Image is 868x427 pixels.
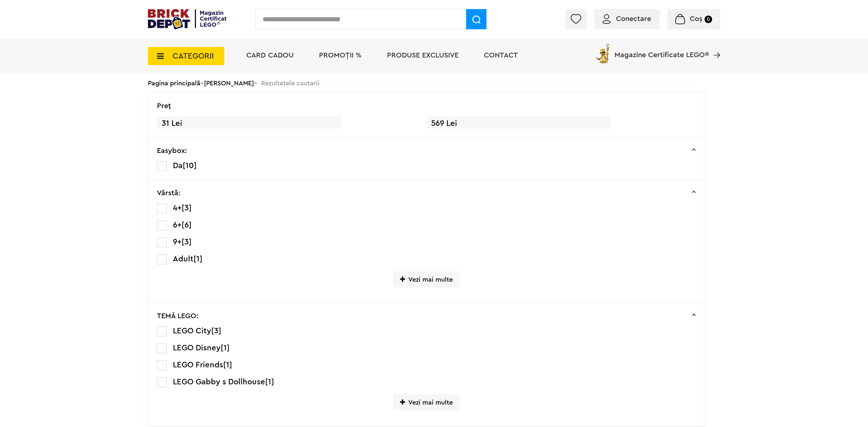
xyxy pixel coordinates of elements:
[319,52,362,59] a: PROMOȚII %
[173,327,211,335] span: LEGO City
[173,162,183,170] span: Da
[157,102,171,110] p: Preţ
[157,147,187,154] p: Easybox:
[183,162,197,170] span: [10]
[173,204,182,212] span: 4+
[157,189,180,197] p: Vârstă:
[193,255,203,263] span: [1]
[148,74,720,93] div: > > Rezultatele cautarii
[705,16,712,23] small: 0
[690,15,702,22] span: Coș
[221,344,230,352] span: [1]
[182,204,192,212] span: [3]
[614,42,709,59] span: Magazine Certificate LEGO®
[709,42,720,49] a: Magazine Certificate LEGO®
[426,116,611,131] span: 569 Lei
[182,221,192,229] span: [6]
[211,327,221,335] span: [3]
[173,52,214,60] span: CATEGORII
[173,221,182,229] span: 6+
[157,116,341,131] span: 31 Lei
[393,271,460,287] span: Vezi mai multe
[173,238,182,246] span: 9+
[182,238,192,246] span: [3]
[173,361,223,369] span: LEGO Friends
[246,52,294,59] a: Card Cadou
[223,361,232,369] span: [1]
[603,15,651,22] a: Conectare
[265,378,274,386] span: [1]
[148,80,200,86] a: Pagina principală
[387,52,459,59] a: Produse exclusive
[173,378,265,386] span: LEGO Gabby s Dollhouse
[393,394,460,410] span: Vezi mai multe
[484,52,518,59] a: Contact
[173,344,221,352] span: LEGO Disney
[157,312,199,320] p: TEMĂ LEGO:
[616,15,651,22] span: Conectare
[173,255,193,263] span: Adult
[204,80,254,86] a: [PERSON_NAME]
